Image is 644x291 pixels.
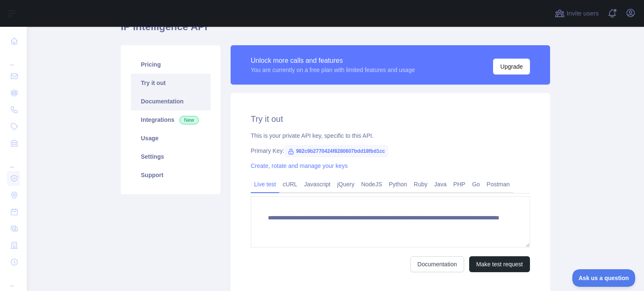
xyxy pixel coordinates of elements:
a: cURL [279,178,301,191]
a: Javascript [301,178,334,191]
div: You are currently on a free plan with limited features and usage [251,66,415,74]
div: Unlock more calls and features [251,56,415,66]
a: Try it out [131,74,210,92]
h2: Try it out [251,113,530,125]
iframe: Toggle Customer Support [572,269,636,287]
a: Settings [131,147,210,166]
span: 982c9b2770424f8280607bdd18fbd1cc [284,145,388,157]
button: Upgrade [493,59,530,75]
h1: IP Intelligence API [121,20,550,40]
a: Pricing [131,55,210,74]
a: Create, rotate and manage your keys [251,162,348,169]
a: jQuery [334,178,358,191]
a: NodeJS [358,178,385,191]
a: Integrations New [131,111,210,129]
div: ... [7,271,20,288]
a: Postman [483,178,513,191]
div: This is your private API key, specific to this API. [251,131,530,140]
div: ... [7,152,20,169]
span: Invite users [566,9,599,18]
a: Usage [131,129,210,147]
a: Java [431,178,450,191]
a: Live test [251,178,279,191]
span: New [179,116,199,124]
a: Support [131,166,210,184]
button: Make test request [469,256,530,272]
a: Documentation [410,256,464,272]
a: Go [469,178,483,191]
a: Ruby [410,178,431,191]
a: Python [385,178,410,191]
div: ... [7,50,20,67]
button: Invite users [553,7,600,20]
a: PHP [450,178,469,191]
div: Primary Key: [251,147,530,155]
a: Documentation [131,92,210,111]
